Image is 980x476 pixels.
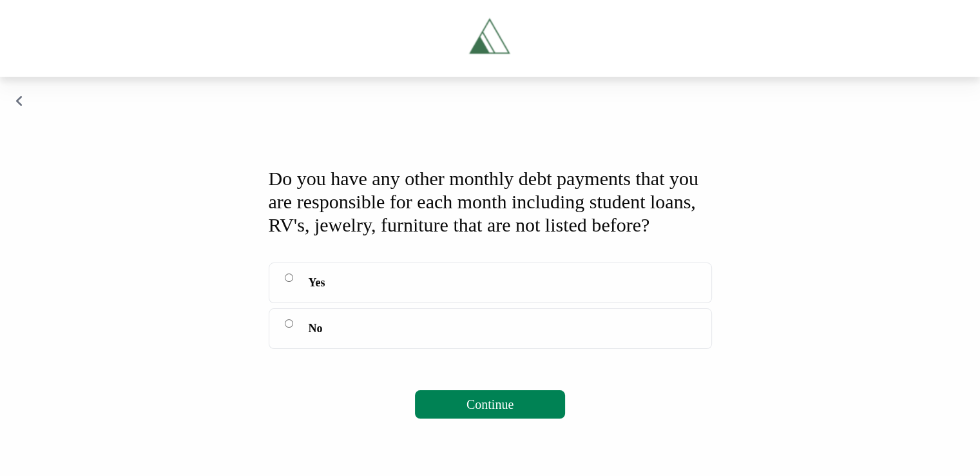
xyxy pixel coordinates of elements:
button: Continue [415,390,565,419]
a: Tryascend.com [404,10,577,66]
span: Continue [466,397,514,412]
span: No [309,319,323,337]
input: Yes [285,273,293,282]
img: Tryascend.com [461,10,519,66]
span: Yes [309,273,325,292]
input: No [285,319,293,328]
div: Do you have any other monthly debt payments that you are responsible for each month including stu... [269,167,712,237]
